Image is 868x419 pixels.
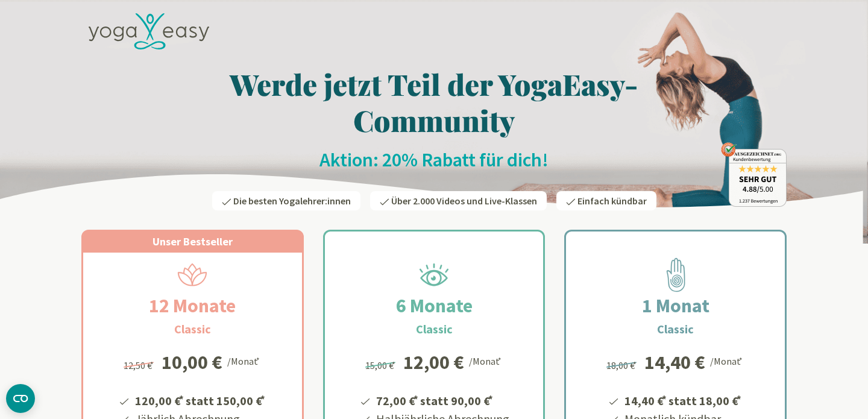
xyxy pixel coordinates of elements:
h2: Aktion: 20% Rabatt für dich! [81,148,787,172]
span: Unser Bestseller [153,235,233,248]
li: 120,00 € statt 150,00 € [133,389,267,410]
li: 14,40 € statt 18,00 € [623,389,743,410]
div: /Monat [710,353,744,368]
li: 72,00 € statt 90,00 € [374,389,509,410]
span: 12,50 € [124,359,156,371]
div: 10,00 € [162,353,222,372]
h3: Classic [416,320,453,338]
div: 12,00 € [403,353,464,372]
h3: Classic [657,320,694,338]
h2: 1 Monat [613,291,738,320]
span: Einfach kündbar [577,195,647,207]
h1: Werde jetzt Teil der YogaEasy-Community [81,66,787,138]
span: 15,00 € [365,359,397,371]
h2: 6 Monate [367,291,502,320]
span: Die besten Yogalehrer:innen [233,195,351,207]
div: /Monat [469,353,503,368]
span: Über 2.000 Videos und Live-Klassen [391,195,537,207]
div: 14,40 € [644,353,705,372]
h2: 12 Monate [120,291,265,320]
img: ausgezeichnet_badge.png [721,142,787,207]
button: CMP-Widget öffnen [6,384,35,413]
span: 18,00 € [606,359,638,371]
h3: Classic [174,320,211,338]
div: /Monat [227,353,262,368]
